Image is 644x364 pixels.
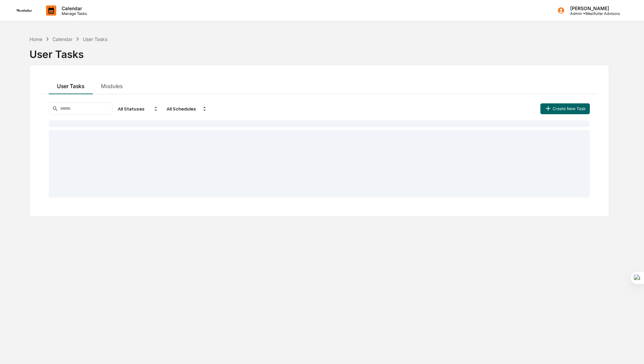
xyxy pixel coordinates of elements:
p: Calendar [56,5,90,11]
p: Manage Tasks [56,11,90,16]
p: [PERSON_NAME] [565,5,620,11]
div: All Statuses [115,103,161,114]
img: logo [16,9,33,12]
p: Admin • Westfuller Advisors [565,11,620,16]
div: User Tasks [83,36,107,42]
div: All Schedules [164,103,210,114]
div: User Tasks [29,43,609,60]
button: Create New Task [540,103,590,114]
button: User Tasks [49,76,93,94]
button: Modules [93,76,131,94]
div: Calendar [52,36,72,42]
div: Home [29,36,42,42]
